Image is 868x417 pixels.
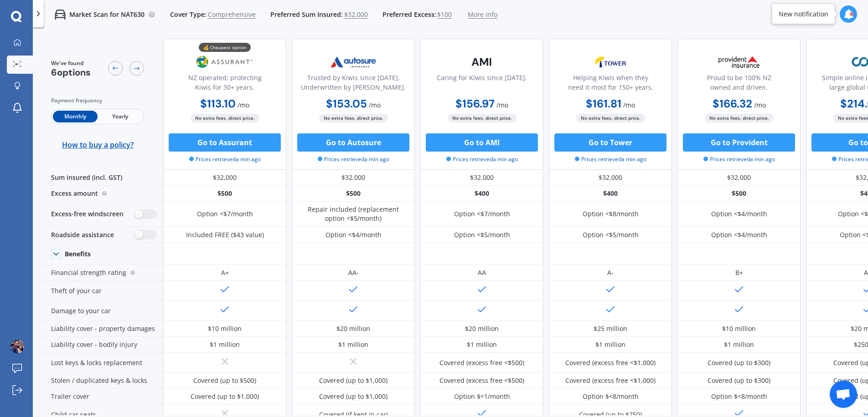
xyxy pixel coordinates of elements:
[319,114,388,122] span: No extra fees, direct price.
[455,97,495,111] b: $156.97
[65,250,91,258] div: Benefits
[454,209,510,219] div: Option <$7/month
[576,114,645,122] span: No extra fees, direct price.
[208,10,256,19] span: Comprehensive
[478,268,486,277] div: AA
[549,186,672,202] div: $400
[98,111,142,122] span: Yearly
[40,389,163,405] div: Trailer cover
[221,268,229,277] div: A+
[439,376,524,385] div: Covered (excess free <$500)
[446,155,518,163] span: Prices retrieved a min ago
[40,186,163,202] div: Excess amount
[711,392,767,401] div: Option $<8/month
[200,97,236,111] b: $113.10
[683,133,795,152] button: Go to Provident
[454,392,510,401] div: Option $<1/month
[299,205,408,223] div: Repair included (replacement option <$5/month)
[382,10,436,19] span: Preferred Excess:
[677,170,801,186] div: $32,000
[40,301,163,321] div: Damage to your car
[40,337,163,353] div: Liability cover - bodily injury
[565,376,656,385] div: Covered (excess free <$1,000)
[292,170,415,186] div: $32,000
[171,73,279,96] div: NZ operated; protecting Kiwis for 30+ years.
[554,133,666,152] button: Go to Tower
[40,170,163,186] div: Sum insured (incl. GST)
[169,133,281,152] button: Go to Assurant
[69,10,145,19] p: Market Scan for NAT630
[336,324,370,333] div: $20 million
[238,101,249,109] span: / mo
[170,10,207,19] span: Cover Type:
[53,111,98,122] span: Monthly
[318,155,389,163] span: Prices retrieved a min ago
[326,97,367,111] b: $153.05
[448,114,517,122] span: No extra fees, direct price.
[319,376,387,385] div: Covered (up to $1,000)
[193,376,256,385] div: Covered (up to $500)
[300,73,407,96] div: Trusted by Kiwis since [DATE]. Underwritten by [PERSON_NAME].
[685,73,793,96] div: Proud to be 100% NZ owned and driven.
[705,114,774,122] span: No extra fees, direct price.
[297,133,409,152] button: Go to Autosure
[708,376,770,385] div: Covered (up to $300)
[10,340,24,353] img: ACg8ocJ1hz4pqYtWO0pw8eIMrFh2EY2STAovBhXWFMOpwgTZ08hSAq7D=s96-c
[208,324,242,333] div: $10 million
[439,358,524,367] div: Covered (excess free <$500)
[344,10,368,19] span: $32,000
[40,265,163,281] div: Financial strength rating
[40,227,163,243] div: Roadside assistance
[40,353,163,373] div: Lost keys & locks replacement
[557,73,664,96] div: Helping Kiwis when they need it most for 150+ years.
[711,230,767,239] div: Option <$4/month
[708,358,770,367] div: Covered (up to $300)
[454,230,510,239] div: Option <$5/month
[583,209,639,219] div: Option <$8/month
[369,101,381,109] span: / mo
[40,321,163,337] div: Liability cover - property damages
[420,170,543,186] div: $32,000
[191,392,259,401] div: Covered (up to $1,000)
[575,155,646,163] span: Prices retrieved a min ago
[468,10,497,19] span: More info
[496,101,508,109] span: / mo
[319,392,387,401] div: Covered (up to $1,000)
[437,73,527,96] div: Caring for Kiwis since [DATE].
[40,373,163,389] div: Stolen / duplicated keys & locks
[830,381,857,408] div: Open chat
[348,268,359,277] div: AA-
[594,324,627,333] div: $25 million
[163,186,286,202] div: $500
[426,133,538,152] button: Go to AMI
[62,140,134,149] span: How to buy a policy?
[323,51,383,73] img: Autosure.webp
[189,155,261,163] span: Prices retrieved a min ago
[779,10,828,19] div: New notification
[191,114,259,122] span: No extra fees, direct price.
[195,51,255,73] img: Assurant.png
[55,9,66,20] img: car.f15378c7a67c060ca3f3.svg
[465,324,499,333] div: $20 million
[325,230,382,239] div: Option <$4/month
[711,209,767,219] div: Option <$4/month
[607,268,614,277] div: A-
[703,155,775,163] span: Prices retrieved a min ago
[40,202,163,227] div: Excess-free windscreen
[452,51,512,73] img: AMI-text-1.webp
[197,209,253,219] div: Option <$7/month
[186,230,264,239] div: Included FREE ($43 value)
[467,340,497,349] div: $1 million
[51,96,144,105] div: Payment frequency
[623,101,635,109] span: / mo
[722,324,756,333] div: $10 million
[51,66,91,78] span: 6 options
[677,186,801,202] div: $500
[210,340,240,349] div: $1 million
[735,268,743,277] div: B+
[580,51,641,73] img: Tower.webp
[595,340,625,349] div: $1 million
[163,170,286,186] div: $32,000
[565,358,656,367] div: Covered (excess free <$1,000)
[199,43,251,52] div: 💰 Cheapest option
